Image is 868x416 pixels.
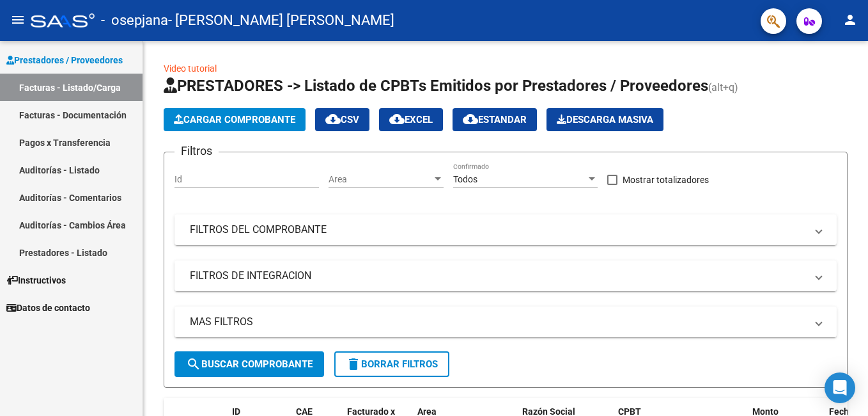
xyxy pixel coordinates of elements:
[708,81,738,93] span: (alt+q)
[463,111,478,127] mat-icon: cloud_download
[379,108,443,131] button: EXCEL
[346,358,438,370] span: Borrar Filtros
[174,260,837,291] mat-expansion-panel-header: FILTROS DE INTEGRACION
[334,351,449,377] button: Borrar Filtros
[6,273,66,287] span: Instructivos
[6,53,123,67] span: Prestadores / Proveedores
[329,174,432,185] span: Area
[186,358,313,370] span: Buscar Comprobante
[389,111,405,127] mat-icon: cloud_download
[325,114,359,125] span: CSV
[315,108,369,131] button: CSV
[463,114,527,125] span: Estandar
[186,356,201,372] mat-icon: search
[164,77,708,95] span: PRESTADORES -> Listado de CPBTs Emitidos por Prestadores / Proveedores
[168,6,394,35] span: - [PERSON_NAME] [PERSON_NAME]
[825,372,855,403] div: Open Intercom Messenger
[164,63,217,74] a: Video tutorial
[190,315,806,329] mat-panel-title: MAS FILTROS
[174,214,837,245] mat-expansion-panel-header: FILTROS DEL COMPROBANTE
[101,6,168,35] span: - osepjana
[346,356,361,372] mat-icon: delete
[453,174,477,184] span: Todos
[842,12,858,28] mat-icon: person
[174,307,837,337] mat-expansion-panel-header: MAS FILTROS
[174,142,219,160] h3: Filtros
[164,108,306,131] button: Cargar Comprobante
[389,114,433,125] span: EXCEL
[557,114,653,125] span: Descarga Masiva
[190,269,806,283] mat-panel-title: FILTROS DE INTEGRACION
[174,351,324,377] button: Buscar Comprobante
[546,108,663,131] app-download-masive: Descarga masiva de comprobantes (adjuntos)
[623,172,709,188] span: Mostrar totalizadores
[6,301,90,315] span: Datos de contacto
[10,12,26,28] mat-icon: menu
[174,114,295,125] span: Cargar Comprobante
[190,223,806,237] mat-panel-title: FILTROS DEL COMPROBANTE
[325,111,341,127] mat-icon: cloud_download
[546,108,663,131] button: Descarga Masiva
[453,108,537,131] button: Estandar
